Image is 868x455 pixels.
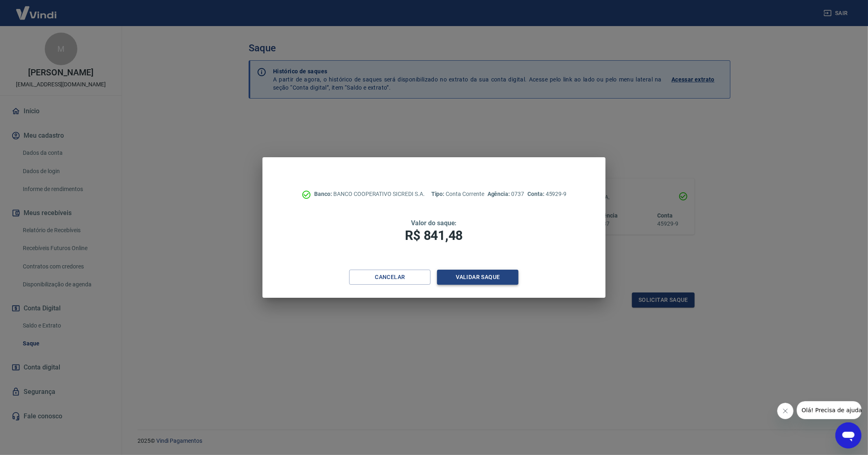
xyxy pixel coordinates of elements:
iframe: Mensagem da empresa [797,401,861,419]
p: 45929-9 [527,190,566,198]
iframe: Fechar mensagem [777,403,794,419]
span: Tipo: [431,191,446,197]
span: R$ 841,48 [405,228,463,243]
iframe: Botão para abrir a janela de mensagens [835,422,861,448]
p: BANCO COOPERATIVO SICREDI S.A. [315,190,425,198]
span: Conta: [527,191,546,197]
span: Valor do saque: [411,219,457,227]
span: Banco: [315,191,334,197]
span: Agência: [488,191,512,197]
button: Cancelar [349,270,431,285]
p: 0737 [488,190,524,198]
p: Conta Corrente [431,190,484,198]
span: Olá! Precisa de ajuda? [5,6,68,12]
button: Validar saque [437,270,518,285]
